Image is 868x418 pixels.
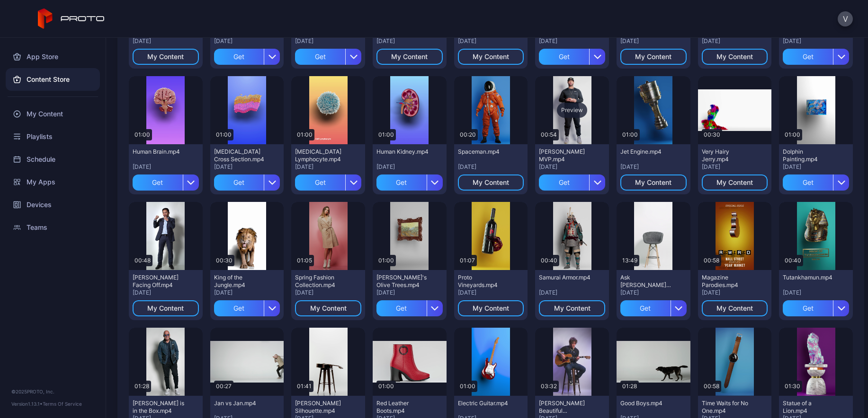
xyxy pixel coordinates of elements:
[310,305,347,312] div: My Content
[783,49,849,65] button: Get
[539,400,591,415] div: Billy Morrison's Beautiful Disaster.mp4
[214,300,264,316] div: Get
[620,49,687,65] button: My Content
[539,174,605,191] button: Get
[702,300,768,316] button: My Content
[376,174,427,191] div: Get
[783,148,835,163] div: Dolphin Painting.mp4
[214,49,280,65] button: Get
[554,305,591,312] div: My Content
[783,274,835,281] div: Tutankhamun.mp4
[214,163,280,171] div: [DATE]
[295,174,345,191] div: Get
[214,174,264,191] div: Get
[458,49,524,65] button: My Content
[133,400,185,415] div: Howie Mandel is in the Box.mp4
[295,49,345,65] div: Get
[295,274,347,289] div: Spring Fashion Collection.mp4
[620,148,672,156] div: Jet Engine.mp4
[214,37,280,45] div: [DATE]
[716,53,753,61] div: My Content
[11,388,94,395] div: © 2025 PROTO, Inc.
[539,274,591,281] div: Samurai Armor.mp4
[620,174,687,191] button: My Content
[133,174,183,191] div: Get
[376,148,429,156] div: Human Kidney.mp4
[376,300,427,316] div: Get
[458,300,524,316] button: My Content
[295,163,361,171] div: [DATE]
[147,53,184,61] div: My Content
[458,274,510,289] div: Proto Vineyards.mp4
[620,289,687,296] div: [DATE]
[458,163,524,171] div: [DATE]
[702,289,768,296] div: [DATE]
[539,289,605,296] div: [DATE]
[133,163,199,171] div: [DATE]
[783,300,833,316] div: Get
[539,37,605,45] div: [DATE]
[133,49,199,65] button: My Content
[376,289,443,296] div: [DATE]
[702,49,768,65] button: My Content
[133,174,199,191] button: Get
[43,401,82,407] a: Terms Of Service
[11,401,43,407] span: Version 1.13.1 •
[6,216,100,239] a: Teams
[539,49,605,65] button: Get
[6,171,100,193] a: My Apps
[838,11,853,26] button: V
[6,193,100,216] a: Devices
[391,53,428,61] div: My Content
[376,174,443,191] button: Get
[6,45,100,68] div: App Store
[458,289,524,296] div: [DATE]
[295,400,347,415] div: Billy Morrison's Silhouette.mp4
[635,53,671,61] div: My Content
[620,163,687,171] div: [DATE]
[214,300,280,316] button: Get
[539,148,591,163] div: Albert Pujols MVP.mp4
[783,49,833,65] div: Get
[783,300,849,316] button: Get
[295,49,361,65] button: Get
[458,148,510,156] div: Spaceman.mp4
[376,300,443,316] button: Get
[539,300,605,316] button: My Content
[133,37,199,45] div: [DATE]
[716,179,753,186] div: My Content
[473,305,509,312] div: My Content
[133,289,199,296] div: [DATE]
[783,174,849,191] button: Get
[702,163,768,171] div: [DATE]
[376,163,443,171] div: [DATE]
[620,400,672,407] div: Good Boys.mp4
[783,163,849,171] div: [DATE]
[214,174,280,191] button: Get
[702,174,768,191] button: My Content
[133,148,185,156] div: Human Brain.mp4
[539,163,605,171] div: [DATE]
[620,37,687,45] div: [DATE]
[214,400,266,407] div: Jan vs Jan.mp4
[133,274,185,289] div: Manny Pacquiao Facing Off.mp4
[6,148,100,171] a: Schedule
[6,68,100,91] a: Content Store
[6,125,100,148] a: Playlists
[214,289,280,296] div: [DATE]
[376,274,429,289] div: Van Gogh's Olive Trees.mp4
[539,49,589,65] div: Get
[620,300,687,316] button: Get
[376,400,429,415] div: Red Leather Boots.mp4
[6,103,100,125] div: My Content
[620,274,672,289] div: Ask Tim Draper Anything.mp4
[295,174,361,191] button: Get
[635,179,671,186] div: My Content
[620,300,671,316] div: Get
